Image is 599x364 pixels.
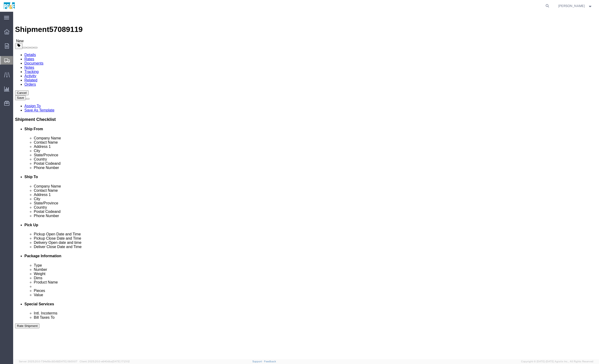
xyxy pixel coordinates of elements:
[19,360,77,363] span: Server: 2025.20.0-734e5bc92d9
[112,360,130,363] span: [DATE] 17:21:12
[264,360,276,363] a: Feedback
[558,3,593,9] button: [PERSON_NAME]
[80,360,130,363] span: Client: 2025.20.0-e640dba
[13,12,599,359] iframe: FS Legacy Container
[521,360,593,364] span: Copyright © [DATE]-[DATE] Agistix Inc., All Rights Reserved
[252,360,264,363] a: Support
[58,360,77,363] span: [DATE] 09:51:07
[3,2,15,9] img: logo
[558,3,585,8] span: Shmuel Bismuth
